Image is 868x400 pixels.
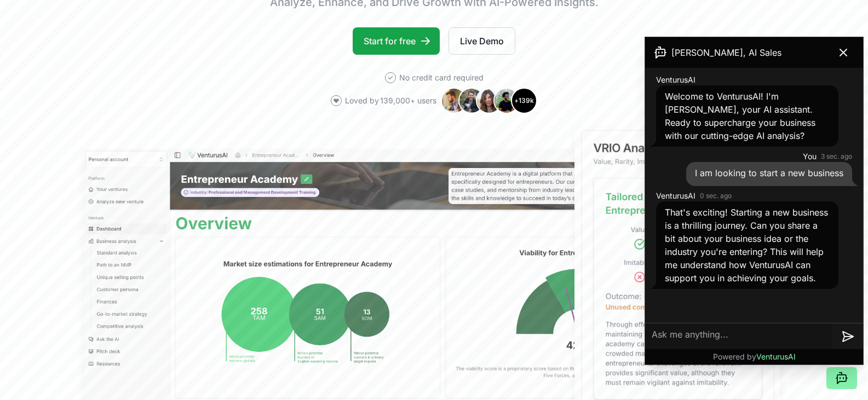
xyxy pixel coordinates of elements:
p: Powered by [713,351,796,362]
img: Avatar 1 [441,88,467,114]
img: Avatar 4 [493,88,520,114]
span: VenturusAI [656,74,695,85]
span: You [803,151,817,162]
a: Start for free [353,27,440,55]
span: I am looking to start a new business [695,167,843,178]
img: Avatar 3 [476,88,502,114]
a: Live Demo [449,27,515,55]
span: [PERSON_NAME], AI Sales [671,46,781,59]
time: 0 sec. ago [700,192,732,200]
span: VenturusAI [756,352,796,361]
span: That's exciting! Starting a new business is a thrilling journey. Can you share a bit about your b... [665,207,828,283]
time: 3 sec. ago [821,152,852,161]
span: Welcome to VenturusAI! I'm [PERSON_NAME], your AI assistant. Ready to supercharge your business w... [665,91,815,141]
span: VenturusAI [656,190,695,201]
img: Avatar 2 [458,88,485,114]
